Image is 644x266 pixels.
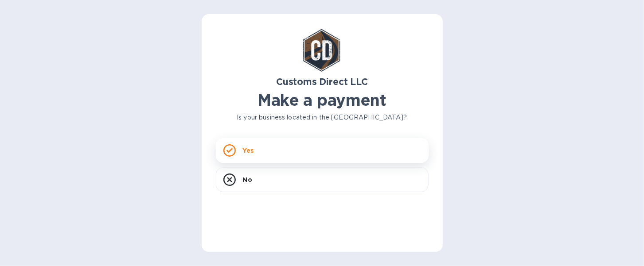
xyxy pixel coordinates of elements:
p: All your account information will remain secure and hidden from Customs Direct LLC and other busi... [429,119,641,137]
p: Is your business located in the [GEOGRAPHIC_DATA]? [216,113,429,122]
h1: Make a payment [216,91,429,109]
b: Customs Direct LLC [276,76,368,87]
p: Yes [243,146,254,155]
p: No [243,175,252,184]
